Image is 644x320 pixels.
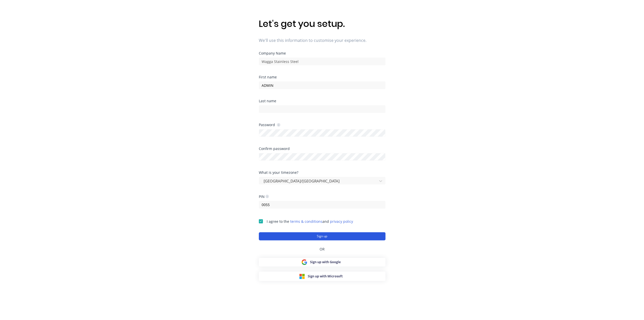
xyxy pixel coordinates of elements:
[310,260,341,264] span: Sign up with Google
[259,99,385,103] div: Last name
[259,122,280,127] div: Password
[259,147,385,150] div: Confirm password
[259,240,385,258] div: OR
[290,219,322,224] a: terms & conditions
[330,219,353,224] a: privacy policy
[259,52,385,55] div: Company Name
[259,75,385,79] div: First name
[259,194,269,199] div: PIN
[259,18,385,29] h1: Let's get you setup.
[259,272,385,281] button: Sign up with Microsoft
[259,258,385,266] button: Sign up with Google
[259,171,385,174] div: What is your timezone?
[267,219,353,224] span: I agree to the and
[259,37,385,43] span: We'll use this information to customise your experience.
[308,274,343,279] span: Sign up with Microsoft
[259,232,385,240] button: Sign up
